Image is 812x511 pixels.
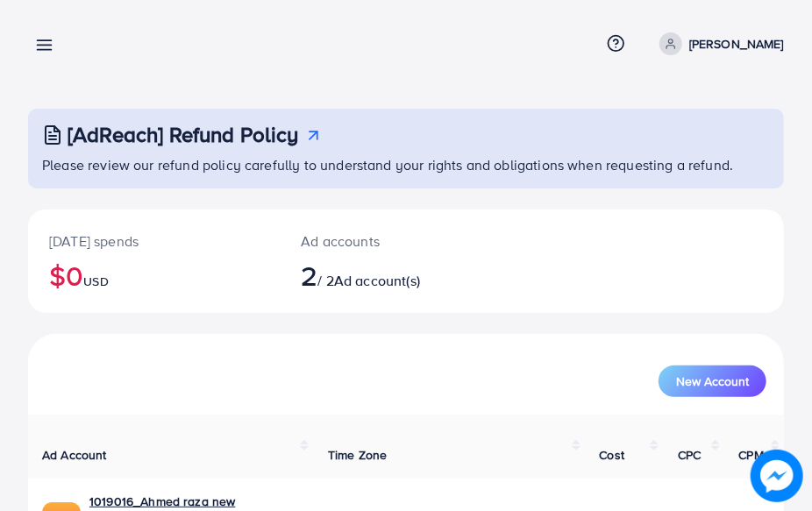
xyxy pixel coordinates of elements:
[301,255,317,295] span: 2
[676,375,749,387] span: New Account
[49,231,259,252] p: [DATE] spends
[751,450,803,502] img: image
[678,446,701,464] span: CPC
[739,446,764,464] span: CPM
[659,366,766,397] button: New Account
[301,231,448,252] p: Ad accounts
[328,446,387,464] span: Time Zone
[49,259,259,292] h2: $0
[689,33,784,54] p: [PERSON_NAME]
[42,154,773,175] p: Please review our refund policy carefully to understand your rights and obligations when requesti...
[301,259,448,292] h2: / 2
[600,446,625,464] span: Cost
[83,273,108,290] span: USD
[334,271,420,290] span: Ad account(s)
[652,32,784,55] a: [PERSON_NAME]
[42,446,107,464] span: Ad Account
[68,122,299,147] h3: [AdReach] Refund Policy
